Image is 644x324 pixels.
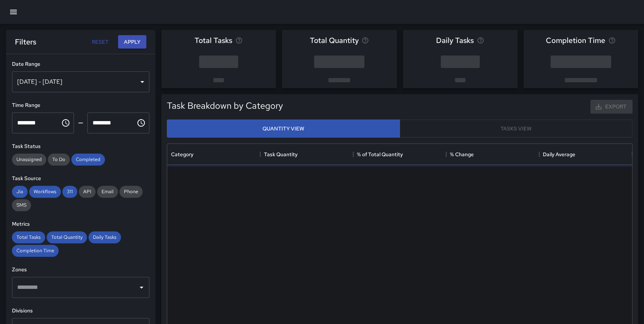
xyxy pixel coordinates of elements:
div: Completed [71,154,105,166]
h6: Metrics [12,220,149,228]
div: Phone [119,186,143,198]
div: SMS [12,199,31,211]
button: Choose time, selected time is 12:00 AM [58,115,73,130]
div: Total Tasks [12,231,45,243]
span: Total Tasks [12,234,45,240]
div: % of Total Quantity [353,144,446,165]
span: Phone [119,188,143,195]
div: Daily Average [539,144,632,165]
div: Daily Average [543,144,575,165]
h6: Filters [15,36,36,48]
div: Task Quantity [260,144,353,165]
span: SMS [12,202,31,208]
h6: Task Status [12,142,149,151]
span: Total Quantity [309,34,358,46]
div: Completion Time [12,245,59,257]
div: Category [171,144,193,165]
span: API [79,188,96,195]
h6: Divisions [12,307,149,315]
span: Completion Time [12,247,59,254]
svg: Average time taken to complete tasks in the selected period, compared to the previous period. [608,37,616,44]
h6: Task Source [12,175,149,183]
svg: Average number of tasks per day in the selected period, compared to the previous period. [477,37,484,44]
span: Total Quantity [47,234,87,240]
div: Email [97,186,118,198]
span: Unassigned [12,156,46,163]
span: Email [97,188,118,195]
span: Completed [71,156,105,163]
button: Apply [118,35,146,49]
h6: Time Range [12,101,149,109]
span: Daily Tasks [88,234,121,240]
div: To Do [48,154,70,166]
div: Unassigned [12,154,46,166]
div: % of Total Quantity [357,144,403,165]
div: [DATE] - [DATE] [12,71,149,92]
svg: Total task quantity in the selected period, compared to the previous period. [361,37,369,44]
button: Open [136,282,147,293]
span: To Do [48,156,70,163]
div: API [79,186,96,198]
span: Completion Time [546,34,605,46]
svg: Total number of tasks in the selected period, compared to the previous period. [235,37,243,44]
div: Daily Tasks [88,231,121,243]
span: Daily Tasks [436,34,474,46]
div: 311 [62,186,77,198]
div: Task Quantity [264,144,298,165]
span: Workflows [29,188,61,195]
h5: Task Breakdown by Category [167,100,283,112]
span: Total Tasks [195,34,232,46]
span: Jia [12,188,28,195]
button: Choose time, selected time is 11:59 PM [134,115,149,130]
div: % Change [446,144,539,165]
div: Total Quantity [47,231,87,243]
div: % Change [450,144,474,165]
div: Category [167,144,260,165]
div: Workflows [29,186,61,198]
h6: Zones [12,266,149,274]
span: 311 [62,188,77,195]
h6: Date Range [12,60,149,68]
button: Reset [88,35,112,49]
div: Jia [12,186,28,198]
